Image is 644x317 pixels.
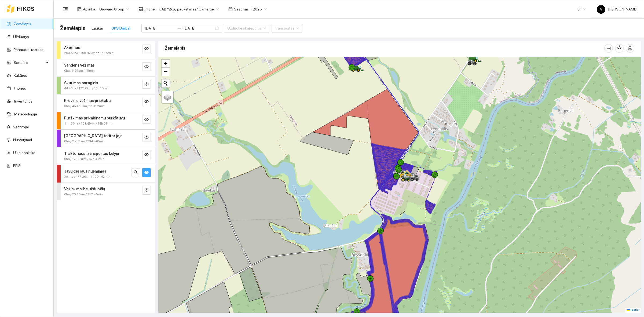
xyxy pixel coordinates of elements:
[64,174,110,179] span: 391ha / 477.26km / 150h 42min
[142,151,151,159] button: eye-invisible
[14,48,44,52] a: Panaudoti resursai
[144,46,149,52] span: eye-invisible
[162,79,170,88] button: Initiate a new search
[64,104,105,109] span: 0ha / 468.53km / 119h 2min
[165,41,604,56] div: Žemėlapis
[144,170,149,175] span: eye
[142,186,151,195] button: eye-invisible
[64,81,98,85] strong: Skutimas noraginis
[144,100,149,105] span: eye-invisible
[99,5,129,13] span: Groward Group
[77,7,82,11] span: layout
[64,99,111,103] strong: Krovinio vežimas priekaba
[142,133,151,141] button: eye-invisible
[83,6,96,12] span: Aplinka :
[177,26,181,30] span: to
[14,86,26,90] a: Įmonės
[13,138,32,142] a: Nustatymai
[142,80,151,89] button: eye-invisible
[142,168,151,177] button: eye
[14,112,37,116] a: Meteorologija
[64,192,103,197] span: 0ha / 75.76km / 217h 4min
[64,50,114,56] span: 209.43ha / 405.42km / 51h 15min
[144,64,149,69] span: eye-invisible
[13,151,35,155] a: Ūkio analitika
[164,68,167,75] span: −
[131,168,140,177] button: search
[64,169,106,173] strong: Javų derliaus nuėmimas
[63,7,68,12] span: menu-fold
[64,156,104,162] span: 0ha / 173.91km / 42h 33min
[184,25,214,31] input: Pabaigos data
[64,45,80,50] strong: Akėjimas
[139,7,143,11] span: shop
[162,91,173,103] a: Layers
[64,63,95,67] strong: Vandens vežimas
[253,5,267,13] span: 2025
[57,183,155,200] div: Važiavimai be užduočių0ha / 75.76km / 217h 4mineye-invisible
[57,112,155,129] div: Purškimas prikabinamu purkštuvu111.56ha / 161.49km / 18h 58mineye-invisible
[57,147,155,165] div: Traktoriaus transportas kelyje0ha / 173.91km / 42h 33mineye-invisible
[134,170,138,175] span: search
[64,86,109,91] span: 44.48ha / 175.6km / 10h 15min
[13,35,29,39] a: Užduotys
[142,62,151,71] button: eye-invisible
[215,26,219,30] span: close-circle
[111,25,130,31] div: GPS Darbai
[14,22,31,26] a: Žemėlapis
[228,7,233,11] span: calendar
[144,135,149,140] span: eye-invisible
[13,163,21,168] a: PPIS
[64,151,119,156] strong: Traktoriaus transportas kelyje
[144,188,149,193] span: eye-invisible
[57,59,155,76] div: Vandens vežimas0ha / 3.91km / 15mineye-invisible
[600,5,602,14] span: V
[57,130,155,147] div: [GEOGRAPHIC_DATA] teritorijoje0ha / 25.31km / 234h 40mineye-invisible
[234,6,250,12] span: Sezonas :
[60,24,85,32] span: Žemėlapis
[577,5,586,13] span: LT
[142,98,151,106] button: eye-invisible
[144,117,149,122] span: eye-invisible
[627,308,639,312] a: Leaflet
[144,82,149,87] span: eye-invisible
[64,139,105,144] span: 0ha / 25.31km / 234h 40min
[64,116,125,120] strong: Purškimas prikabinamu purkštuvu
[14,57,44,68] span: Sandėlis
[604,44,613,53] button: column-width
[57,165,155,183] div: Javų derliaus nuėmimas391ha / 477.26km / 150h 42minsearcheye
[159,5,219,13] span: UAB "Zujų paukštynas" Ukmerge
[64,134,122,138] strong: [GEOGRAPHIC_DATA] teritorijoje
[142,45,151,53] button: eye-invisible
[64,68,95,73] span: 0ha / 3.91km / 15min
[92,25,103,31] div: Laukai
[145,25,175,31] input: Pradžios data
[57,94,155,112] div: Krovinio vežimas priekaba0ha / 468.53km / 119h 2mineye-invisible
[162,68,170,76] a: Zoom out
[14,73,27,78] a: Kultūros
[13,125,29,129] a: Vartotojai
[14,99,32,103] a: Inventorius
[177,26,181,30] span: swap-right
[64,121,113,126] span: 111.56ha / 161.49km / 18h 58min
[597,7,637,11] span: [PERSON_NAME]
[605,46,613,50] span: column-width
[142,115,151,124] button: eye-invisible
[144,6,156,12] span: Įmonė :
[164,60,167,67] span: +
[57,41,155,59] div: Akėjimas209.43ha / 405.42km / 51h 15mineye-invisible
[64,187,105,191] strong: Važiavimai be užduočių
[144,152,149,158] span: eye-invisible
[57,77,155,94] div: Skutimas noraginis44.48ha / 175.6km / 10h 15mineye-invisible
[162,60,170,68] a: Zoom in
[60,4,71,14] button: menu-fold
